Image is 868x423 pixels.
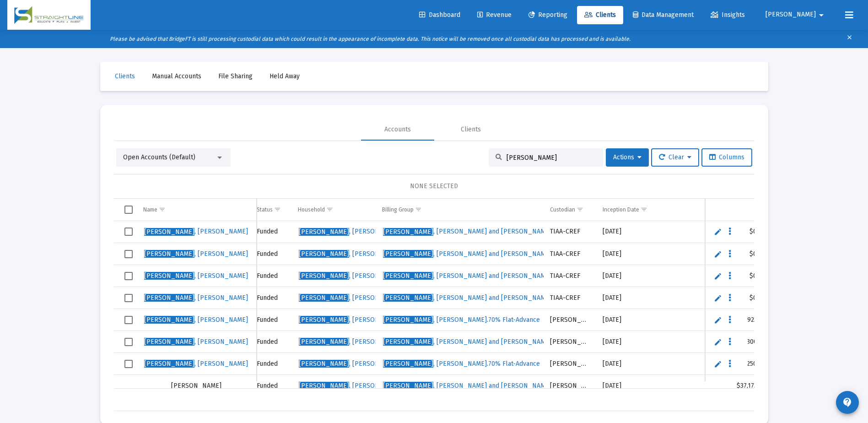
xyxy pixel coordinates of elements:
span: [PERSON_NAME] [144,316,194,324]
td: TIAA-CREF [544,287,596,309]
span: [PERSON_NAME] [383,316,433,324]
a: Held Away [262,67,307,86]
div: Custodian [550,206,575,213]
div: Select row [124,250,133,258]
a: Dashboard [412,6,468,24]
a: Edit [714,294,722,302]
mat-icon: arrow_drop_down [816,6,827,24]
span: , [PERSON_NAME].70% Flat-Advance [383,316,540,324]
span: [PERSON_NAME] [144,272,194,280]
span: , [PERSON_NAME] Household [299,272,436,280]
span: [PERSON_NAME] [144,228,194,236]
span: Dashboard [419,11,460,19]
a: [PERSON_NAME], [PERSON_NAME] [298,313,404,327]
a: Edit [714,360,722,368]
td: $30,250.84 [662,353,772,375]
span: , [PERSON_NAME] and [PERSON_NAME].70% Flat-Arrears [383,382,602,390]
span: , [PERSON_NAME] [144,294,248,302]
span: Show filter options for column 'Inception Date' [641,206,647,213]
button: [PERSON_NAME] [755,5,838,24]
span: Data Management [633,11,694,19]
td: [DATE] [596,331,662,353]
div: Clients [461,125,481,134]
div: Select all [124,206,133,214]
span: [PERSON_NAME] [299,228,349,236]
i: Please be advised that BridgeFT is still processing custodial data which could result in the appe... [110,36,631,42]
a: [PERSON_NAME], [PERSON_NAME] [143,269,249,283]
input: Search [507,154,596,162]
div: $756,717.08 [669,395,766,404]
a: [PERSON_NAME], [PERSON_NAME].70% Flat-Advance [382,357,541,371]
td: [PERSON_NAME] [544,331,596,353]
button: Columns [701,148,752,167]
span: , [PERSON_NAME] and [PERSON_NAME].70% Flat-Arrears [383,338,602,346]
div: Funded [257,249,286,259]
div: Accounts [384,125,411,134]
span: Reporting [528,11,567,19]
span: Show filter options for column 'Custodian' [577,206,583,213]
a: [PERSON_NAME], [PERSON_NAME] [143,291,249,305]
span: Show filter options for column 'Billing Group' [415,206,422,213]
a: Clients [577,6,623,24]
span: , [PERSON_NAME] [144,360,248,368]
span: [PERSON_NAME] [144,360,194,368]
td: [PERSON_NAME] [544,309,596,331]
td: [PERSON_NAME] [165,375,250,397]
div: Select row [124,360,133,368]
a: Insights [703,6,752,24]
div: Funded [257,271,286,281]
td: [PERSON_NAME] [544,375,596,397]
div: Funded [257,293,286,303]
td: Column Household [291,199,376,221]
a: [PERSON_NAME], [PERSON_NAME] [143,335,249,349]
div: Funded [257,337,286,347]
span: [PERSON_NAME] [299,316,349,324]
td: 61652364 [70,375,165,397]
td: $12,923.56 [662,309,772,331]
img: Dashboard [14,6,84,24]
a: [PERSON_NAME], [PERSON_NAME] Household [298,225,437,239]
span: [PERSON_NAME] [299,338,349,346]
span: Clients [115,72,135,80]
div: Data grid [114,199,755,411]
div: Funded [257,315,286,325]
span: , [PERSON_NAME] [299,316,403,324]
span: [PERSON_NAME] [383,272,433,280]
span: , [PERSON_NAME] and [PERSON_NAME].00% No Fee [383,228,588,235]
span: , [PERSON_NAME] [144,272,248,280]
div: Select row [124,294,133,302]
span: [PERSON_NAME] [144,338,194,346]
td: [PERSON_NAME] [544,353,596,375]
span: , [PERSON_NAME] [144,338,248,346]
a: Edit [714,228,722,236]
div: Funded [257,381,286,390]
a: [PERSON_NAME], [PERSON_NAME] Household [298,335,437,349]
span: Clients [584,11,616,19]
span: , [PERSON_NAME] [144,228,248,235]
span: Insights [711,11,745,19]
span: [PERSON_NAME] [383,250,433,258]
a: Data Management [625,6,701,24]
td: [DATE] [596,375,662,397]
a: Edit [714,272,722,280]
td: $0.00 [662,287,772,309]
a: Edit [714,250,722,258]
div: Name [143,206,157,213]
td: Column Name [137,199,257,221]
span: , [PERSON_NAME].70% Flat-Advance [383,360,540,368]
span: [PERSON_NAME] [766,11,816,19]
td: $0.00 [662,265,772,287]
a: [PERSON_NAME], [PERSON_NAME] and [PERSON_NAME].70% Flat-Arrears [382,379,603,393]
div: Select row [124,272,133,280]
a: [PERSON_NAME], [PERSON_NAME] and [PERSON_NAME].00% No Fee [382,225,589,239]
mat-icon: contact_support [842,397,853,408]
span: , [PERSON_NAME] and [PERSON_NAME].00% No Fee [383,272,588,280]
span: , [PERSON_NAME] Household [299,294,436,302]
div: Select row [124,316,133,324]
button: Actions [606,148,649,167]
span: Open Accounts (Default) [123,153,195,161]
a: Revenue [470,6,519,24]
span: [PERSON_NAME] [383,360,433,368]
a: Reporting [521,6,575,24]
a: [PERSON_NAME], [PERSON_NAME] and [PERSON_NAME].00% No Fee [382,291,589,305]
